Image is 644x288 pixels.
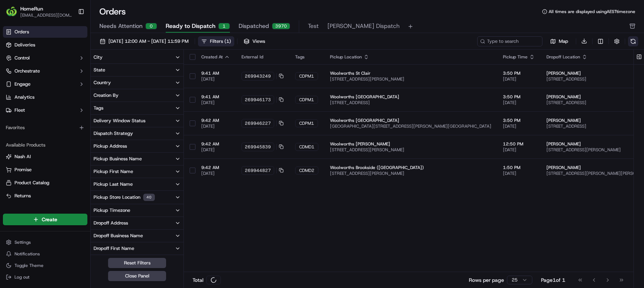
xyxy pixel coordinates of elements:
span: Woolworths [GEOGRAPHIC_DATA] [330,94,491,100]
span: Nash AI [15,153,31,160]
button: Create [3,214,87,225]
div: Tags [94,105,103,111]
button: 269943249 [241,72,284,81]
button: Pickup Store Location40 [91,191,183,204]
button: Dropoff Business Name [91,230,183,242]
span: 269944827 [245,168,271,173]
div: Dropoff Business Name [94,233,143,239]
span: 269943249 [245,73,271,79]
button: Dispatch Strategy [91,127,183,140]
div: Pickup Location [330,54,491,60]
div: Pickup Business Name [94,156,142,162]
a: Returns [6,193,84,199]
span: [DATE] 12:00 AM - [DATE] 11:59 PM [108,38,189,45]
span: Analytics [15,94,34,100]
button: State [91,64,183,76]
span: 269945839 [245,144,271,150]
a: Product Catalog [6,180,84,186]
span: [DATE] [201,123,230,129]
button: [EMAIL_ADDRESS][DOMAIN_NAME] [20,12,72,18]
div: Delivery Window Status [94,118,145,124]
span: All times are displayed using AEST timezone [549,9,635,15]
button: Views [240,36,268,46]
button: Country [91,77,183,89]
span: 9:42 AM [201,165,230,170]
button: Tags [91,102,183,114]
span: [GEOGRAPHIC_DATA][STREET_ADDRESS][PERSON_NAME][GEOGRAPHIC_DATA] [330,123,491,129]
button: Nash AI [3,151,87,162]
button: Notifications [3,249,87,259]
a: Orders [3,26,87,38]
span: Map [559,38,568,45]
span: Orders [15,29,29,35]
span: 12:50 PM [503,141,535,147]
button: Pickup Timezone [91,204,183,217]
span: CDPM1 [299,73,314,79]
div: Available Products [3,139,87,151]
button: Promise [3,164,87,176]
span: Promise [15,166,32,173]
div: Filters [210,38,231,45]
span: CDMD1 [299,144,314,150]
button: Returns [3,190,87,202]
span: [STREET_ADDRESS][PERSON_NAME] [330,76,491,82]
img: HomeRun [6,6,17,17]
span: Create [42,216,57,223]
span: Fleet [15,107,25,114]
div: Pickup Time [503,54,535,60]
span: 9:42 AM [201,141,230,147]
div: City [94,54,103,61]
button: HomeRun [20,5,43,12]
button: Creation By [91,89,183,102]
span: Control [15,55,30,61]
button: Fleet [3,104,87,116]
input: Type to search [477,36,542,46]
button: Log out [3,272,87,282]
span: Engage [15,81,30,87]
button: Map [545,37,573,46]
span: Woolworths [PERSON_NAME] [330,141,491,147]
div: Tags [295,54,318,60]
a: Analytics [3,91,87,103]
div: Creation By [94,92,119,99]
div: 3970 [272,23,290,29]
a: Deliveries [3,39,87,51]
div: Dropoff First Name [94,245,134,252]
button: Delivery Window Status [91,115,183,127]
div: 0 [145,23,157,29]
button: City [91,51,183,63]
span: CDMD2 [299,168,314,173]
h1: Orders [99,6,126,17]
span: CDPM1 [299,120,314,126]
span: Orchestrate [15,68,40,74]
div: Country [94,79,111,86]
button: Control [3,52,87,64]
button: Toggle Theme [3,260,87,271]
button: Pickup First Name [91,165,183,178]
div: Total [193,276,221,284]
div: Pickup First Name [94,168,133,175]
div: Pickup Last Name [94,181,133,188]
span: [DATE] [201,100,230,106]
button: Settings [3,237,87,247]
div: External Id [241,54,284,60]
span: Woolworths Brookside ([GEOGRAPHIC_DATA]) [330,165,491,170]
span: Ready to Dispatch [166,22,215,30]
span: 3:50 PM [503,94,535,100]
button: 269944827 [241,166,284,175]
button: 269946173 [241,95,284,104]
div: Pickup Address [94,143,127,149]
span: [STREET_ADDRESS][PERSON_NAME] [330,147,491,153]
div: Created At [201,54,230,60]
span: [DATE] [201,147,230,153]
button: Dropoff First Name [91,242,183,255]
span: Deliveries [15,42,35,48]
button: 269945839 [241,143,284,151]
span: Returns [15,193,31,199]
button: [DATE] 12:00 AM - [DATE] 11:59 PM [96,36,192,46]
span: Woolworths St Clair [330,70,491,76]
div: Pickup Timezone [94,207,130,214]
p: Rows per page [469,276,504,284]
button: Refresh [628,36,638,46]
